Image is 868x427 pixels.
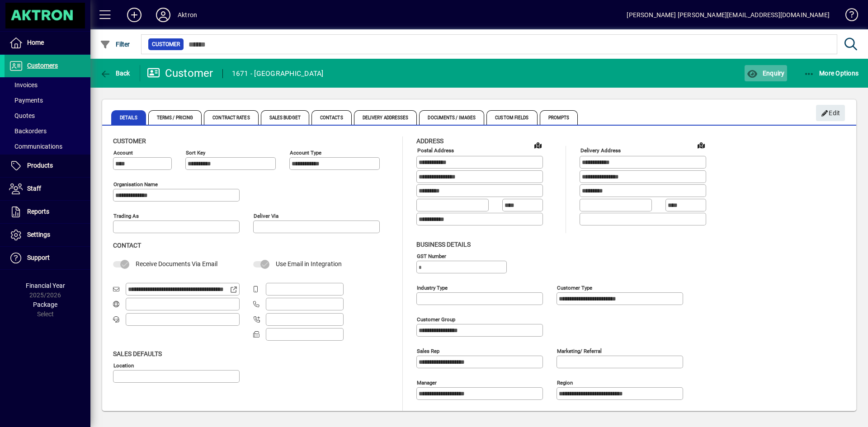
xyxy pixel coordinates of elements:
[100,41,130,48] span: Filter
[290,150,321,156] mat-label: Account Type
[152,40,180,49] span: Customer
[33,301,57,308] span: Package
[9,112,35,119] span: Quotes
[27,231,50,238] span: Settings
[178,8,197,22] div: Aktron
[5,93,90,108] a: Payments
[694,138,708,152] a: View on map
[27,62,58,69] span: Customers
[149,7,178,23] button: Profile
[540,110,578,125] span: Prompts
[5,108,90,123] a: Quotes
[113,350,162,357] span: Sales defaults
[147,66,213,80] div: Customer
[261,110,309,125] span: Sales Budget
[816,105,845,121] button: Edit
[90,65,140,81] app-page-header-button: Back
[5,178,90,200] a: Staff
[204,110,258,125] span: Contract Rates
[27,208,49,215] span: Reports
[5,139,90,154] a: Communications
[100,70,130,77] span: Back
[113,137,146,145] span: Customer
[120,7,149,23] button: Add
[254,213,278,219] mat-label: Deliver via
[27,254,50,261] span: Support
[531,138,545,152] a: View on map
[98,65,132,81] button: Back
[27,162,53,169] span: Products
[627,8,830,22] div: [PERSON_NAME] [PERSON_NAME][EMAIL_ADDRESS][DOMAIN_NAME]
[186,150,205,156] mat-label: Sort key
[745,65,787,81] button: Enquiry
[276,260,342,267] span: Use Email in Integration
[27,39,44,46] span: Home
[802,65,861,81] button: More Options
[417,253,446,259] mat-label: GST Number
[419,110,484,125] span: Documents / Images
[747,70,784,77] span: Enquiry
[557,284,592,291] mat-label: Customer type
[136,260,217,267] span: Receive Documents Via Email
[9,97,43,104] span: Payments
[417,284,448,291] mat-label: Industry type
[113,213,139,219] mat-label: Trading as
[9,127,47,135] span: Backorders
[5,32,90,54] a: Home
[416,137,443,145] span: Address
[839,2,857,31] a: Knowledge Base
[417,379,437,385] mat-label: Manager
[5,155,90,177] a: Products
[98,36,132,52] button: Filter
[26,282,65,289] span: Financial Year
[148,110,202,125] span: Terms / Pricing
[5,247,90,269] a: Support
[111,110,146,125] span: Details
[417,316,455,322] mat-label: Customer group
[9,81,38,89] span: Invoices
[5,201,90,223] a: Reports
[5,123,90,139] a: Backorders
[417,347,439,354] mat-label: Sales rep
[27,185,41,192] span: Staff
[416,241,471,248] span: Business details
[113,362,134,368] mat-label: Location
[113,181,158,188] mat-label: Organisation name
[9,143,62,150] span: Communications
[311,110,352,125] span: Contacts
[354,110,417,125] span: Delivery Addresses
[486,110,537,125] span: Custom Fields
[5,77,90,93] a: Invoices
[804,70,859,77] span: More Options
[557,347,602,354] mat-label: Marketing/ Referral
[113,150,133,156] mat-label: Account
[232,66,324,81] div: 1671 - [GEOGRAPHIC_DATA]
[5,224,90,246] a: Settings
[557,379,573,385] mat-label: Region
[113,242,141,249] span: Contact
[821,106,840,121] span: Edit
